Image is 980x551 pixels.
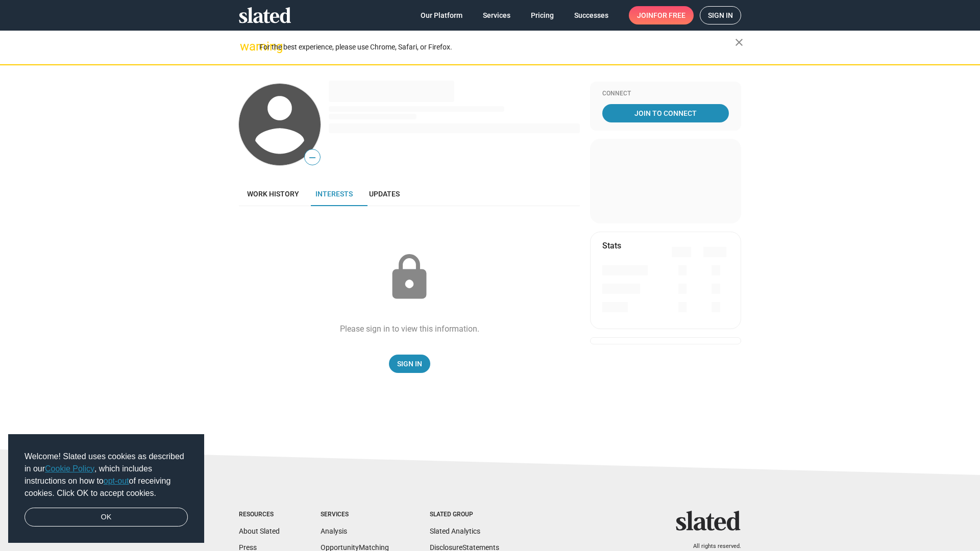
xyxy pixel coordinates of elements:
a: Successes [566,6,617,24]
a: Slated Analytics [430,527,480,535]
a: Analysis [321,527,347,535]
a: Our Platform [412,6,471,24]
a: Joinfor free [629,6,694,24]
span: Sign in [708,7,733,24]
mat-icon: lock [384,252,435,303]
span: Successes [574,6,608,24]
div: Slated Group [430,511,499,519]
div: Services [321,511,389,519]
div: cookieconsent [8,434,204,543]
mat-icon: warning [240,40,252,53]
a: Interests [307,182,361,206]
span: Join [637,6,685,24]
div: Please sign in to view this information. [340,323,479,334]
span: Pricing [531,6,554,24]
div: Connect [602,90,729,98]
a: Sign In [389,355,430,373]
a: Work history [239,182,307,206]
mat-card-title: Stats [602,240,621,251]
a: About Slated [239,527,280,535]
span: Join To Connect [604,104,727,122]
span: Work history [247,190,299,198]
mat-icon: close [733,36,745,48]
div: Resources [239,511,280,519]
span: Our Platform [421,6,462,24]
span: Sign In [397,355,422,373]
a: Pricing [523,6,562,24]
span: for free [653,6,685,24]
span: — [305,151,320,164]
a: dismiss cookie message [24,508,188,527]
a: Join To Connect [602,104,729,122]
span: Interests [315,190,353,198]
div: For the best experience, please use Chrome, Safari, or Firefox. [259,40,735,54]
a: opt-out [104,477,129,485]
a: Updates [361,182,408,206]
span: Updates [369,190,400,198]
span: Welcome! Slated uses cookies as described in our , which includes instructions on how to of recei... [24,450,188,499]
a: Cookie Policy [45,464,94,473]
a: Services [475,6,519,24]
a: Sign in [700,6,741,24]
span: Services [483,6,510,24]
